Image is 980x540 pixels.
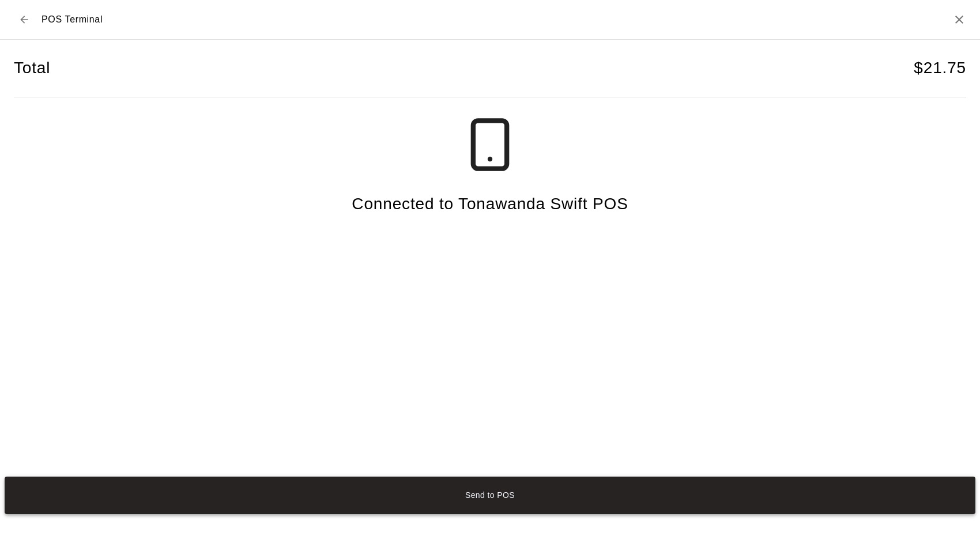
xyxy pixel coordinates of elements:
h4: $ 21.75 [914,58,966,78]
button: Back to checkout [14,9,35,30]
button: Close [952,13,966,27]
div: POS Terminal [14,9,103,30]
h4: Total [14,58,50,78]
h4: Connected to Tonawanda Swift POS [352,194,628,214]
button: Send to POS [5,477,975,515]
